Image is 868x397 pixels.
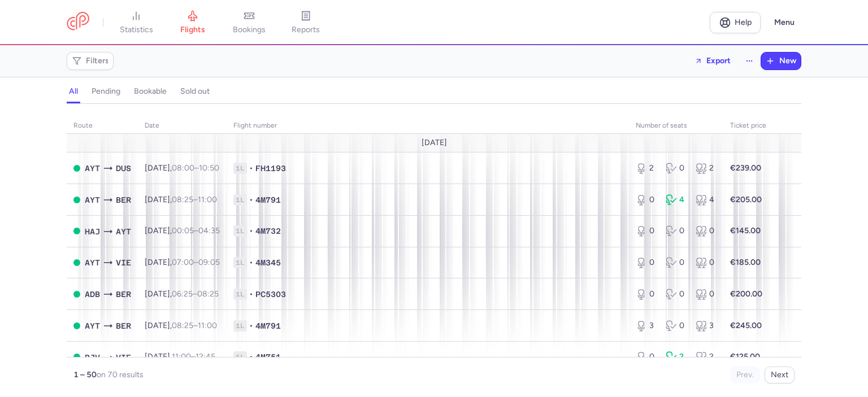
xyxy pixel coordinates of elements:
time: 09:05 [198,258,220,267]
div: 4 [696,194,717,206]
h4: all [69,86,78,97]
span: 1L [233,257,247,268]
span: – [172,289,219,299]
span: [DATE], [145,195,217,204]
strong: €205.00 [730,195,762,204]
div: 0 [636,257,657,268]
button: Filters [67,53,113,69]
th: date [138,117,227,134]
span: BER [116,320,131,332]
h4: sold out [180,86,210,97]
time: 11:00 [198,195,217,204]
div: 0 [636,289,657,300]
span: 1L [233,194,247,206]
div: 3 [696,320,717,331]
button: Next [765,367,795,383]
div: 2 [636,163,657,174]
span: VIE [116,351,131,364]
div: 0 [666,163,687,174]
time: 12:45 [196,352,215,361]
div: 0 [636,225,657,237]
span: [DATE] [422,138,447,147]
span: HAJ [85,225,100,238]
span: 1L [233,163,247,174]
time: 11:00 [198,321,217,330]
span: – [172,352,215,361]
button: Prev. [730,367,760,383]
span: 1L [233,225,247,237]
strong: €145.00 [730,226,761,235]
time: 08:25 [172,195,193,204]
button: Menu [767,12,801,33]
div: 2 [666,351,687,363]
a: reports [277,10,334,35]
span: • [249,225,253,237]
span: BER [116,288,131,300]
div: 0 [666,320,687,331]
strong: €200.00 [730,289,762,299]
th: Ticket price [723,117,773,134]
span: AYT [85,194,100,206]
span: BJV [85,351,100,364]
span: 4M791 [255,320,281,331]
span: 1L [233,320,247,331]
span: [DATE], [145,352,215,361]
span: AYT [116,225,131,238]
div: 4 [666,194,687,206]
span: 1L [233,351,247,363]
span: bookings [233,25,266,35]
time: 04:35 [198,226,220,235]
span: reports [292,25,320,35]
a: statistics [108,10,164,35]
a: bookings [221,10,277,35]
time: 11:00 [172,352,191,361]
time: 08:25 [197,289,219,299]
a: Help [710,12,761,33]
span: • [249,194,253,206]
span: – [172,163,219,173]
time: 08:00 [172,163,194,173]
span: Export [706,56,731,65]
span: – [172,258,220,267]
span: – [172,321,217,330]
time: 10:50 [199,163,219,173]
th: route [67,117,138,134]
span: [DATE], [145,226,220,235]
div: 0 [666,257,687,268]
span: statistics [120,25,153,35]
span: [DATE], [145,258,220,267]
span: Filters [86,56,109,66]
span: [DATE], [145,289,219,299]
span: New [779,56,796,66]
span: flights [180,25,205,35]
span: AYT [85,162,100,174]
strong: €245.00 [730,321,762,330]
span: 4M732 [255,225,281,237]
span: 4M345 [255,257,281,268]
div: 0 [696,257,717,268]
div: 0 [696,225,717,237]
span: 4M791 [255,194,281,206]
span: [DATE], [145,321,217,330]
span: BER [116,194,131,206]
button: Export [687,52,738,70]
div: 0 [666,225,687,237]
a: flights [164,10,221,35]
div: 2 [696,351,717,363]
span: • [249,257,253,268]
span: – [172,195,217,204]
span: ADB [85,288,100,300]
time: 08:25 [172,321,193,330]
span: PC5303 [255,289,286,300]
div: 0 [666,289,687,300]
div: 0 [636,351,657,363]
strong: €125.00 [730,352,760,361]
span: • [249,351,253,363]
time: 00:05 [172,226,194,235]
div: 3 [636,320,657,331]
h4: bookable [134,86,167,97]
span: [DATE], [145,163,219,173]
strong: €239.00 [730,163,761,173]
a: CitizenPlane red outlined logo [67,12,89,33]
span: • [249,320,253,331]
